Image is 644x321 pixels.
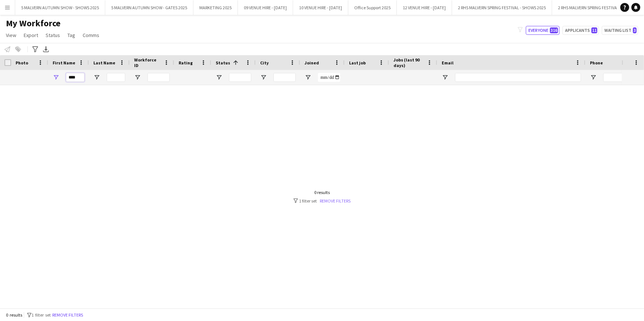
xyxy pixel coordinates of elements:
[562,26,599,35] button: Applicants11
[46,32,60,39] span: Status
[6,32,16,39] span: View
[3,30,19,40] a: View
[590,60,603,66] span: Phone
[305,60,319,66] span: Joined
[293,190,351,195] div: 0 results
[93,74,100,81] button: Open Filter Menu
[238,0,293,15] button: 09 VENUE HIRE - [DATE]
[53,60,75,66] span: First Name
[80,30,102,40] a: Comms
[93,60,115,66] span: Last Name
[293,198,351,204] div: 1 filter set
[216,60,230,66] span: Status
[397,0,452,15] button: 12 VENUE HIRE - [DATE]
[318,73,340,82] input: Joined Filter Input
[591,27,597,33] span: 11
[105,0,193,15] button: 5 MALVERN AUTUMN SHOW - GATES 2025
[53,74,59,81] button: Open Filter Menu
[394,57,424,68] span: Jobs (last 90 days)
[550,27,558,33] span: 316
[179,60,193,66] span: Rating
[260,74,267,81] button: Open Filter Menu
[147,73,170,82] input: Workforce ID Filter Input
[43,30,63,40] a: Status
[21,30,41,40] a: Export
[216,74,222,81] button: Open Filter Menu
[83,32,99,39] span: Comms
[348,0,397,15] button: Office Support 2025
[4,59,11,66] input: Column with Header Selection
[107,73,125,82] input: Last Name Filter Input
[134,57,161,68] span: Workforce ID
[67,32,75,39] span: Tag
[349,60,366,66] span: Last job
[16,60,28,66] span: Photo
[15,0,105,15] button: 5 MALVERN AUTUMN SHOW - SHOWS 2025
[24,32,38,39] span: Export
[31,45,40,54] app-action-btn: Advanced filters
[305,74,311,81] button: Open Filter Menu
[320,198,351,204] a: Remove filters
[442,74,448,81] button: Open Filter Menu
[42,45,50,54] app-action-btn: Export XLSX
[526,26,560,35] button: Everyone316
[442,60,454,66] span: Email
[51,311,84,319] button: Remove filters
[6,18,60,29] span: My Workforce
[633,27,637,33] span: 3
[134,74,141,81] button: Open Filter Menu
[64,30,78,40] a: Tag
[602,26,638,35] button: Waiting list3
[31,312,51,318] span: 1 filter set
[452,0,552,15] button: 2 RHS MALVERN SPRING FESTIVAL - SHOWS 2025
[293,0,348,15] button: 10 VENUE HIRE - [DATE]
[229,73,251,82] input: Status Filter Input
[455,73,581,82] input: Email Filter Input
[66,73,84,82] input: First Name Filter Input
[273,73,296,82] input: City Filter Input
[590,74,597,81] button: Open Filter Menu
[260,60,269,66] span: City
[193,0,238,15] button: MARKETING 2025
